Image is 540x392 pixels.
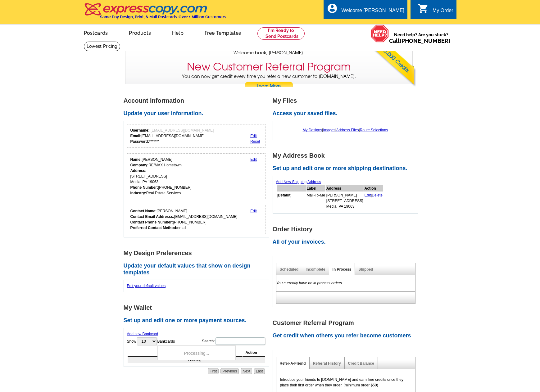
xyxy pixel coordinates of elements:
a: Previous [220,368,239,374]
i: shopping_cart [418,3,429,14]
span: Welcome back, [PERSON_NAME]. [234,50,304,56]
input: Search: [216,337,265,345]
h2: Update your user information. [124,110,273,117]
h1: Order History [273,226,422,232]
a: Next [241,368,252,374]
h2: Update your default values that show on design templates [124,263,273,276]
td: Mail-To-Me [306,192,325,210]
a: In Process [333,267,352,272]
a: Credit Balance [348,361,374,366]
strong: Industry: [130,191,146,195]
td: | [364,192,383,210]
h1: Customer Referral Program [273,320,422,326]
a: Learn More [244,82,293,91]
th: Address [326,185,364,191]
strong: Contact Email Addresss: [130,214,175,219]
span: Call [389,38,450,44]
h1: My Wallet [124,304,273,311]
h2: Access your saved files. [273,110,422,117]
em: You currently have no in process orders. [276,281,343,285]
a: [PHONE_NUMBER] [400,38,450,44]
th: Action [243,349,265,357]
div: Your personal details. [127,153,266,199]
a: Delete [372,193,383,197]
h2: Set up and edit one or more shipping destinations. [273,165,422,172]
i: account_circle [327,3,338,14]
a: Scheduled [280,267,299,272]
div: | | | [276,124,415,136]
div: [PERSON_NAME] RE/MAX Hometown [STREET_ADDRESS] Media, PA 19063 [PHONE_NUMBER] Real Estate Services [130,157,192,196]
a: My Designs [303,128,322,132]
h2: Get credit when others you refer become customers [273,332,422,339]
a: Same Day Design, Print, & Mail Postcards. Over 1 Million Customers. [84,7,227,19]
a: Edit [365,193,371,197]
a: Products [119,25,161,40]
div: My Order [433,8,453,16]
select: ShowBankcards [137,337,157,345]
strong: Preferred Contact Method: [130,226,177,230]
div: [PERSON_NAME] [EMAIL_ADDRESS][DOMAIN_NAME] [PHONE_NUMBER] email [130,208,238,231]
label: Show Bankcards [127,337,175,346]
a: Referral History [313,361,341,366]
h1: My Address Book [273,152,422,159]
span: [EMAIL_ADDRESS][DOMAIN_NAME] [151,128,214,133]
strong: Phone Number: [130,185,158,190]
a: Shipped [358,267,373,272]
div: Processing... [157,345,236,360]
td: [ ] [277,192,306,210]
div: Who should we contact regarding order issues? [127,205,266,234]
a: Postcards [74,25,118,40]
a: Edit [250,209,257,213]
h1: My Design Preferences [124,250,273,256]
span: Need help? Are you stuck? [389,32,453,44]
div: [EMAIL_ADDRESS][DOMAIN_NAME] ******* [130,128,214,144]
p: You can now get credit every time you refer a new customer to [DOMAIN_NAME]. [125,73,412,91]
a: Edit [250,157,257,162]
strong: Contact Name: [130,209,157,213]
a: Last [254,368,265,374]
div: Your login information. [127,124,266,148]
th: Label [306,185,325,191]
h3: New Customer Referral Program [187,61,351,73]
p: Introduce your friends to [DOMAIN_NAME] and earn free credits once they place their first order w... [280,377,411,388]
a: Help [162,25,193,40]
a: Free Templates [195,25,251,40]
label: Search: [202,337,265,345]
a: Refer-A-Friend [280,361,306,366]
a: Add New Shipping Address [276,180,321,184]
a: Images [323,128,335,132]
td: Loading... [128,357,265,363]
th: Action [364,185,383,191]
h4: Same Day Design, Print, & Mail Postcards. Over 1 Million Customers. [100,15,227,19]
h1: Account Information [124,97,273,104]
strong: Company: [130,163,149,167]
a: shopping_cart My Order [418,7,453,15]
strong: Address: [130,169,147,173]
a: Incomplete [306,267,325,272]
h2: All of your invoices. [273,239,422,246]
h1: My Files [273,97,422,104]
b: Default [278,193,291,197]
a: Address Files [336,128,359,132]
a: First [208,368,219,374]
a: Edit [250,134,257,138]
strong: Email: [130,134,142,138]
strong: Password: [130,139,149,144]
a: Reset [250,139,260,144]
div: Welcome [PERSON_NAME] [342,8,404,16]
a: Route Selections [360,128,388,132]
img: help [371,25,389,43]
a: Edit your default values [127,284,166,288]
strong: Contact Phone Number: [130,220,173,224]
h2: Set up and edit one or more payment sources. [124,317,273,324]
td: [PERSON_NAME] [STREET_ADDRESS] Media, PA 19063 [326,192,364,210]
a: Add new Bankcard [127,332,158,336]
strong: Username: [130,128,150,133]
strong: Name: [130,157,142,162]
